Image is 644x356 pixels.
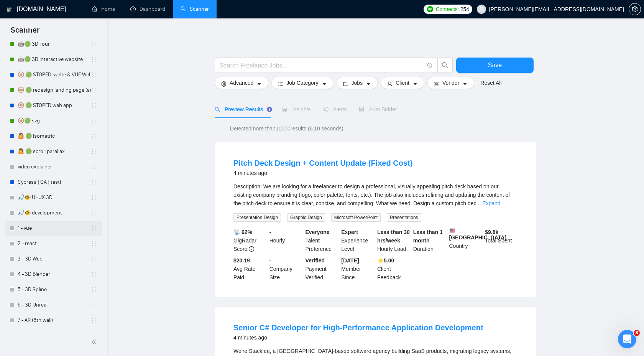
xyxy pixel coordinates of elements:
[242,12,256,26] div: Close
[91,194,97,201] span: holder
[16,167,239,175] div: ✅ How To: Connect your agency to [DOMAIN_NAME]
[221,81,227,87] span: setting
[186,12,201,28] img: Profile image for Oleksandr
[233,333,483,342] div: 4 minutes ago
[5,36,102,52] li: 🤖🟢 3D Tour
[215,106,270,112] span: Preview Results
[5,52,102,67] li: 🤖🟢 3D interactive website
[91,148,97,155] span: holder
[91,179,97,185] span: holder
[91,210,97,216] span: holder
[18,297,91,313] a: 6 - 3D Unreal
[18,221,91,236] a: 1 - vue
[91,271,97,277] span: holder
[233,183,510,206] span: Description: We are looking for a freelancer to design a professional, visually appealing pitch d...
[5,67,102,82] li: 🛞 🟢 STOPED svelte & VUE Web apps PRICE++
[269,257,271,264] b: -
[18,313,91,328] a: 7 - AR (8th wall)
[91,225,97,231] span: holder
[233,159,412,167] a: Pitch Deck Design + Content Update (Fixed Cost)
[341,229,358,235] b: Expert
[219,61,424,70] input: Search Freelance Jobs...
[18,36,91,52] a: 🤖🟢 3D Tour
[16,181,239,190] div: 🔠 GigRadar Search Syntax: Query Operators for Optimized Job Searches
[618,330,636,348] iframe: To enrich screen reader interactions, please activate Accessibility in Grammarly extension settings
[483,228,519,253] div: Total Spent
[282,107,287,112] span: area-chart
[18,159,91,175] a: video explainer
[91,41,97,47] span: holder
[343,81,348,87] span: folder
[5,113,102,129] li: 🛞🟢 svg
[462,81,468,87] span: caret-down
[233,213,281,222] span: Presentation Design
[449,228,507,241] b: [GEOGRAPHIC_DATA]
[91,118,97,124] span: holder
[5,144,102,159] li: 🤷 🟢 scroll parallax
[5,267,102,282] li: 4 - 3D Blender
[5,236,102,251] li: 2 - react
[377,257,394,264] b: ⭐️ 5.00
[271,77,333,89] button: barsJob Categorycaret-down
[15,81,248,94] p: How can we help?
[412,228,448,253] div: Duration
[341,257,359,264] b: [DATE]
[286,79,318,87] span: Job Category
[5,221,102,236] li: 1 - vue
[352,79,363,87] span: Jobs
[381,77,424,89] button: userClientcaret-down
[91,56,97,63] span: holder
[91,317,97,323] span: holder
[18,236,91,251] a: 2 - react
[5,282,102,297] li: 5 - 3D Spline
[130,6,165,12] a: dashboardDashboard
[18,98,91,113] a: 🛞 🟢 STOPED web app
[18,52,91,67] a: 🤖🟢 3D interactive website
[456,58,534,73] button: Save
[91,338,99,346] span: double-left
[232,256,268,282] div: Avg Rate Paid
[268,256,304,282] div: Company Size
[16,153,239,161] div: 🔄 Connect GigRadar to your CRM or other external systems
[18,190,91,205] a: 🎣🐠 UI-UX 3D
[200,12,215,28] img: Profile image for Viktor
[480,79,501,87] a: Reset All
[366,81,371,87] span: caret-down
[16,135,62,143] span: Search for help
[287,213,325,222] span: Graphic Design
[233,168,412,178] div: 4 minutes ago
[5,82,102,98] li: 🛞 🟢 redesign landing page (animat*) | 3D
[91,302,97,308] span: holder
[5,313,102,328] li: 7 - AR (8th wall)
[387,81,393,87] span: user
[91,241,97,247] span: holder
[438,62,452,69] span: search
[249,246,254,252] span: info-circle
[215,77,268,89] button: settingAdvancedcaret-down
[331,213,381,222] span: Microsoft PowerPoint
[413,229,443,244] b: Less than 1 month
[8,103,256,124] div: Ask a question
[437,58,453,73] button: search
[427,63,432,68] span: info-circle
[5,25,46,41] span: Scanner
[225,124,349,133] span: Detected more than 10000 results (6.10 seconds)
[11,164,253,178] div: ✅ How To: Connect your agency to [DOMAIN_NAME]
[427,6,433,12] img: upwork-logo.png
[448,228,484,253] div: Country
[11,193,253,207] div: 👑 Laziza AI - Job Pre-Qualification
[396,79,409,87] span: Client
[18,251,91,267] a: 3 - 3D Web
[18,175,91,190] a: Cypress | QA | testi
[7,3,12,16] img: logo
[233,323,483,332] a: Senior C# Developer for High-Performance Application Development
[18,144,91,159] a: 🤷 🟢 scroll parallax
[15,15,28,27] img: logo
[442,79,459,87] span: Vendor
[479,7,484,12] span: user
[91,87,97,93] span: holder
[460,5,469,13] span: 254
[91,256,97,262] span: holder
[376,256,412,282] div: Client Feedback
[306,229,330,235] b: Everyone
